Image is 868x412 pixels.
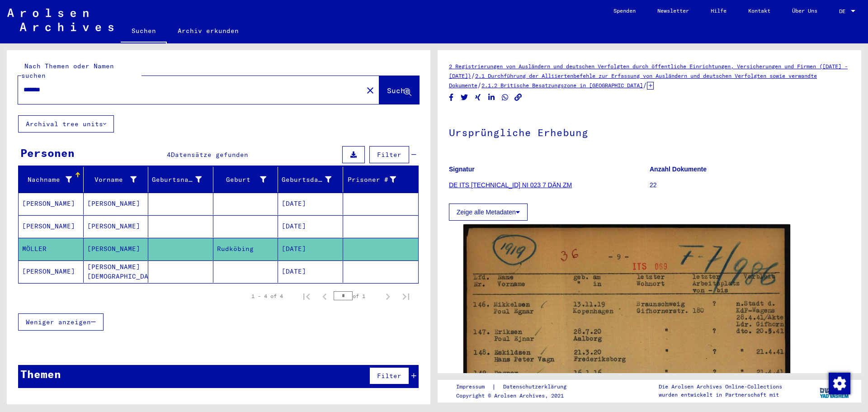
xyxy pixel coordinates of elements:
[471,71,475,80] span: /
[213,238,278,260] mat-cell: Rudköbing
[456,382,577,392] div: |
[361,81,379,99] button: Clear
[449,112,850,152] h1: Ursprüngliche Erhebung
[643,81,647,89] span: /
[84,215,149,237] mat-cell: [PERSON_NAME]
[148,167,213,192] mat-header-cell: Geburtsname
[456,382,492,392] a: Impressum
[650,180,850,190] p: 22
[347,175,396,185] div: Prisoner #
[278,215,343,237] mat-cell: [DATE]
[316,287,334,305] button: Previous page
[496,382,577,392] a: Datenschutzerklärung
[460,92,469,103] button: Share on Twitter
[397,287,415,305] button: Last page
[278,167,343,192] mat-header-cell: Geburtsdatum
[369,367,409,384] button: Filter
[456,392,577,400] p: Copyright © Arolsen Archives, 2021
[20,366,61,382] div: Themen
[334,292,379,300] div: of 1
[297,287,316,305] button: First page
[20,145,75,161] div: Personen
[449,63,848,79] a: 2 Registrierungen von Ausländern und deutschen Verfolgten durch öffentliche Einrichtungen, Versic...
[19,238,84,260] mat-cell: MÖLLER
[87,175,137,185] div: Vorname
[217,172,278,187] div: Geburt‏
[477,81,481,89] span: /
[387,86,410,95] span: Suche
[449,204,528,221] button: Zeige alle Metadaten
[282,175,331,185] div: Geburtsdatum
[377,372,401,380] span: Filter
[369,146,409,163] button: Filter
[121,20,167,43] a: Suchen
[278,260,343,283] mat-cell: [DATE]
[343,167,419,192] mat-header-cell: Prisoner #
[152,172,213,187] div: Geburtsname
[19,260,84,283] mat-cell: [PERSON_NAME]
[19,215,84,237] mat-cell: [PERSON_NAME]
[19,167,84,192] mat-header-cell: Nachname
[278,193,343,215] mat-cell: [DATE]
[379,76,419,104] button: Suche
[514,92,523,103] button: Copy link
[487,92,496,103] button: Share on LinkedIn
[22,172,83,187] div: Nachname
[152,175,202,185] div: Geburtsname
[84,193,149,215] mat-cell: [PERSON_NAME]
[167,151,171,159] span: 4
[26,318,91,326] span: Weniger anzeigen
[829,373,850,394] img: Zustimmung ändern
[839,8,849,14] span: DE
[449,166,475,173] b: Signatur
[171,151,248,159] span: Datensätze gefunden
[21,62,114,80] mat-label: Nach Themen oder Namen suchen
[659,383,782,391] p: Die Arolsen Archives Online-Collections
[377,151,401,159] span: Filter
[282,172,343,187] div: Geburtsdatum
[217,175,267,185] div: Geburt‏
[500,92,510,103] button: Share on WhatsApp
[213,167,278,192] mat-header-cell: Geburt‏
[818,379,852,402] img: yv_logo.png
[22,175,72,185] div: Nachname
[659,391,782,399] p: wurden entwickelt in Partnerschaft mit
[347,172,408,187] div: Prisoner #
[84,238,149,260] mat-cell: [PERSON_NAME]
[278,238,343,260] mat-cell: [DATE]
[365,85,376,96] mat-icon: close
[19,193,84,215] mat-cell: [PERSON_NAME]
[7,9,113,31] img: Arolsen_neg.svg
[84,260,149,283] mat-cell: [PERSON_NAME][DEMOGRAPHIC_DATA]
[449,72,817,89] a: 2.1 Durchführung der Alliiertenbefehle zur Erfassung von Ausländern und deutschen Verfolgten sowi...
[379,287,397,305] button: Next page
[447,92,456,103] button: Share on Facebook
[650,166,707,173] b: Anzahl Dokumente
[449,181,572,189] a: DE ITS [TECHNICAL_ID] NI 023 7 DÄN ZM
[84,167,149,192] mat-header-cell: Vorname
[481,82,643,89] a: 2.1.2 Britische Besatzungszone in [GEOGRAPHIC_DATA]
[18,115,114,133] button: Archival tree units
[167,20,250,42] a: Archiv erkunden
[87,172,148,187] div: Vorname
[473,92,483,103] button: Share on Xing
[251,292,283,300] div: 1 – 4 of 4
[18,313,104,331] button: Weniger anzeigen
